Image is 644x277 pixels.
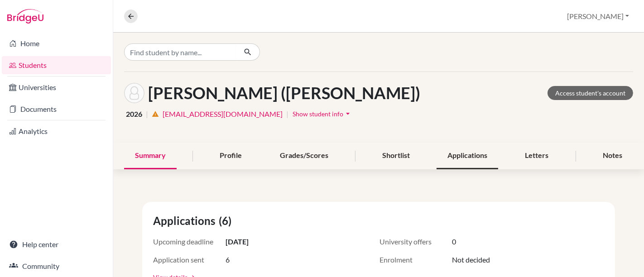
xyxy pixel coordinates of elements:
[2,235,111,253] a: Help center
[226,236,249,247] span: [DATE]
[209,143,253,169] div: Profile
[2,78,111,96] a: Universities
[163,109,283,119] a: [EMAIL_ADDRESS][DOMAIN_NAME]
[437,143,498,169] div: Applications
[452,236,456,247] span: 0
[2,122,111,140] a: Analytics
[293,110,343,118] span: Show student info
[380,254,452,265] span: Enrolment
[343,109,352,118] i: arrow_drop_down
[126,109,142,119] span: 2026
[124,143,177,169] div: Summary
[452,254,490,265] span: Not decided
[292,107,353,121] button: Show student infoarrow_drop_down
[563,8,633,25] button: [PERSON_NAME]
[371,143,421,169] div: Shortlist
[2,257,111,275] a: Community
[2,34,111,53] a: Home
[152,110,159,118] i: warning
[2,56,111,74] a: Students
[153,213,219,229] span: Applications
[124,43,236,61] input: Find student by name...
[153,254,226,265] span: Application sent
[592,143,633,169] div: Notes
[286,109,288,119] span: |
[226,254,230,265] span: 6
[2,100,111,118] a: Documents
[146,109,148,119] span: |
[153,236,226,247] span: Upcoming deadline
[380,236,452,247] span: University offers
[548,86,633,100] a: Access student's account
[124,83,144,103] img: Ziyi (Ana) Liang's avatar
[269,143,339,169] div: Grades/Scores
[514,143,560,169] div: Letters
[7,9,43,24] img: Bridge-U
[148,83,420,103] h1: [PERSON_NAME] ([PERSON_NAME])
[219,213,235,229] span: (6)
